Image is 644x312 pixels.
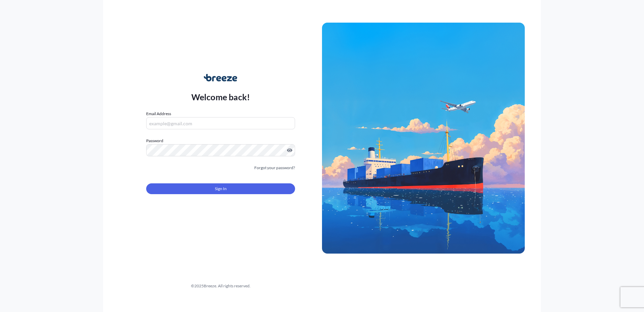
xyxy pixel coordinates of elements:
[146,110,171,117] label: Email Address
[146,137,295,144] label: Password
[146,183,295,194] button: Sign In
[254,164,295,171] a: Forgot your password?
[287,148,292,153] button: Show password
[215,185,227,192] span: Sign In
[119,283,322,289] div: © 2025 Breeze. All rights reserved.
[322,23,525,254] img: Ship illustration
[191,92,250,102] p: Welcome back!
[146,117,295,129] input: example@gmail.com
